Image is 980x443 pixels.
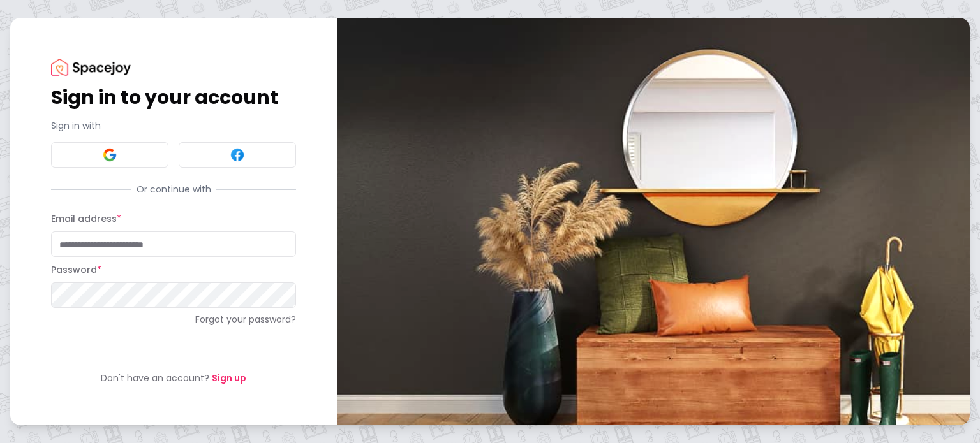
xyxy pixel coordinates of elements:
h1: Sign in to your account [51,86,296,109]
a: Forgot your password? [51,313,296,326]
label: Email address [51,212,121,225]
div: Don't have an account? [51,372,296,384]
span: Or continue with [131,183,216,196]
p: Sign in with [51,119,296,132]
a: Sign up [212,372,246,384]
img: Google signin [102,147,117,163]
img: Facebook signin [230,147,245,163]
img: Spacejoy Logo [51,59,131,76]
button: Sign In [51,341,296,367]
img: banner [337,18,970,425]
label: Password [51,263,101,276]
